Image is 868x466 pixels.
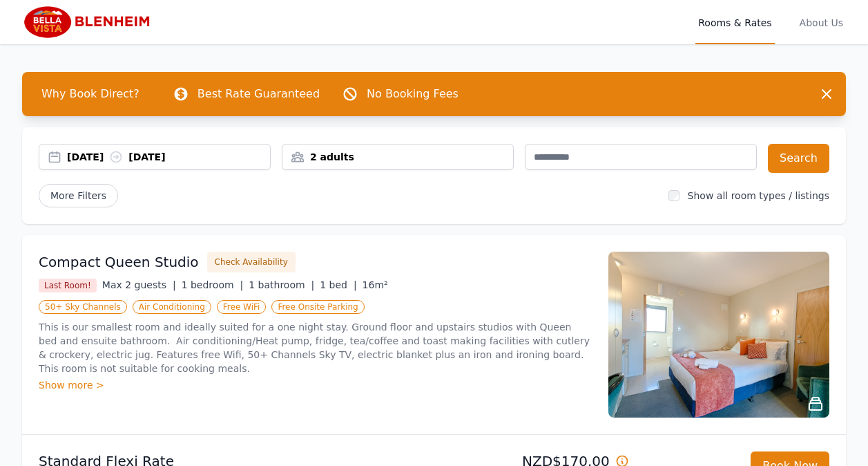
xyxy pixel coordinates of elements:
[39,279,97,292] span: Last Room!
[133,300,211,314] span: Air Conditioning
[367,86,459,102] p: No Booking Fees
[320,279,356,290] span: 1 bed |
[39,378,592,392] div: Show more >
[30,80,151,108] span: Why Book Direct?
[39,252,199,272] h3: Compact Queen Studio
[102,279,176,290] span: Max 2 guests |
[67,150,270,164] div: [DATE] [DATE]
[217,300,267,314] span: Free WiFi
[363,279,388,290] span: 16m²
[39,184,118,207] span: More Filters
[22,6,155,39] img: Bella Vista Blenheim
[688,190,829,201] label: Show all room types / listings
[39,300,127,314] span: 50+ Sky Channels
[182,279,244,290] span: 1 bedroom |
[768,144,829,173] button: Search
[207,252,296,272] button: Check Availability
[282,150,513,164] div: 2 adults
[249,279,314,290] span: 1 bathroom |
[39,320,592,375] p: This is our smallest room and ideally suited for a one night stay. Ground floor and upstairs stud...
[197,86,320,102] p: Best Rate Guaranteed
[271,300,364,314] span: Free Onsite Parking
